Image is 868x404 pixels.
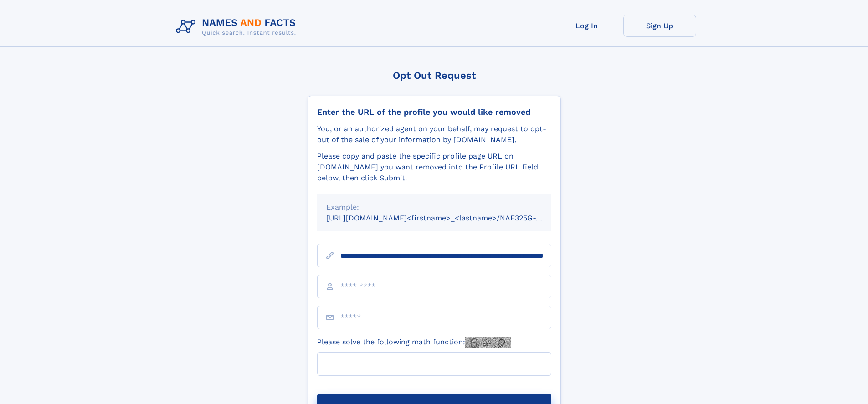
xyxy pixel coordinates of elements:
[623,15,696,37] a: Sign Up
[317,123,551,145] div: You, or an authorized agent on your behalf, may request to opt-out of the sale of your informatio...
[317,107,551,117] div: Enter the URL of the profile you would like removed
[308,70,561,81] div: Opt Out Request
[326,202,542,213] div: Example:
[317,337,511,348] label: Please solve the following math function:
[550,15,623,37] a: Log In
[317,151,551,184] div: Please copy and paste the specific profile page URL on [DOMAIN_NAME] you want removed into the Pr...
[172,15,303,39] img: Logo Names and Facts
[326,214,569,222] small: [URL][DOMAIN_NAME]<firstname>_<lastname>/NAF325G-xxxxxxxx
